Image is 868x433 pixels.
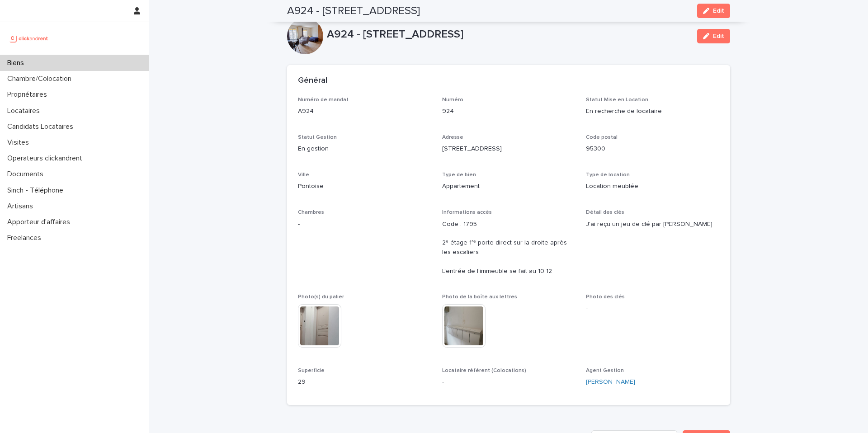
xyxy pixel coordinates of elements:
p: A924 [298,107,431,116]
p: Operateurs clickandrent [4,154,90,163]
span: Détail des clés [586,210,624,215]
p: - [298,220,431,229]
p: En gestion [298,144,431,154]
span: Agent Gestion [586,368,624,373]
img: UCB0brd3T0yccxBKYDjQ [7,29,51,47]
p: En recherche de locataire [586,107,719,116]
p: Appartement [442,182,576,191]
p: J'ai reçu un jeu de clé par [PERSON_NAME] [586,220,719,229]
p: Candidats Locataires [4,122,80,131]
a: [PERSON_NAME] [586,377,635,387]
span: Type de bien [442,172,476,178]
p: Code : 1795 2ᵉ étage 1ʳᵉ porte direct sur la droite après les escaliers L'entrée de l'immeuble se... [442,220,576,276]
p: Chambre/Colocation [4,75,79,83]
button: Edit [697,29,730,43]
p: Pontoise [298,182,431,191]
button: Edit [697,4,730,18]
span: Photo(s) du palier [298,294,344,300]
span: Numéro de mandat [298,97,349,103]
p: - [442,377,576,387]
p: 95300 [586,144,719,154]
p: Biens [4,59,31,67]
p: Apporteur d'affaires [4,218,77,226]
span: Type de location [586,172,630,178]
span: Numéro [442,97,463,103]
span: Locataire référent (Colocations) [442,368,526,373]
span: Informations accès [442,210,492,215]
p: [STREET_ADDRESS] [442,144,576,154]
span: Adresse [442,135,463,140]
span: Ville [298,172,309,178]
p: Location meublée [586,182,719,191]
span: Photo des clés [586,294,625,300]
p: 29 [298,377,431,387]
span: Code postal [586,135,618,140]
p: - [586,304,719,314]
p: Propriétaires [4,90,54,99]
span: Statut Gestion [298,135,337,140]
p: Sinch - Téléphone [4,186,71,195]
p: A924 - [STREET_ADDRESS] [327,28,690,41]
span: Edit [713,8,724,14]
span: Photo de la boîte aux lettres [442,294,517,300]
p: Freelances [4,234,48,242]
h2: Général [298,76,327,86]
span: Statut Mise en Location [586,97,648,103]
span: Superficie [298,368,325,373]
p: Artisans [4,202,40,211]
p: 924 [442,107,576,116]
h2: A924 - [STREET_ADDRESS] [287,5,420,18]
p: Documents [4,170,51,179]
span: Chambres [298,210,324,215]
p: Visites [4,138,36,147]
p: Locataires [4,107,47,115]
span: Edit [713,33,724,39]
